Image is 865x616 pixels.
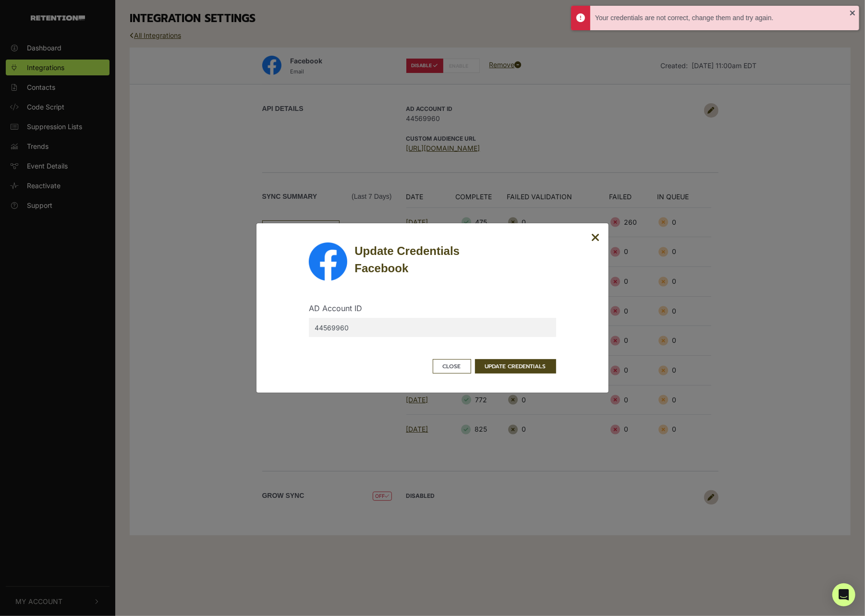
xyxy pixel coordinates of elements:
[309,302,362,314] label: AD Account ID
[475,359,556,374] button: UPDATE CREDENTIALS
[591,232,600,244] button: Close
[354,262,408,275] strong: Facebook
[309,318,556,337] input: [AD Account ID]
[832,583,855,606] div: Open Intercom Messenger
[595,13,850,23] div: Your credentials are not correct, change them and try again.
[354,242,556,277] div: Update Credentials
[309,242,347,281] img: Facebook
[433,359,471,374] button: Close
